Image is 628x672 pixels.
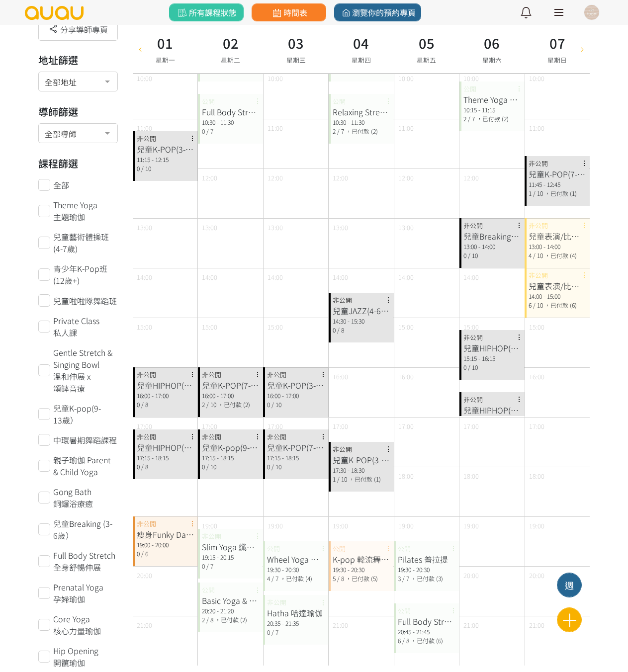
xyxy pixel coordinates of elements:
span: 6 [398,636,401,645]
span: 15:00 [202,322,217,332]
div: Relaxing Stretch 放鬆伸展 [333,106,390,118]
span: 星期三 [286,55,306,65]
span: 14:00 [137,272,152,282]
span: 17:00 [529,421,544,431]
div: 兒童K-POP(3-6歲） [333,454,390,466]
div: Pilates 普拉提 [398,553,455,565]
span: 0 [202,562,205,570]
span: ，已付款 (4) [544,251,577,259]
span: Hip Opening 開髖瑜伽 [53,645,117,669]
span: ，已付款 (6) [411,636,443,645]
span: Prenatal Yoga 孕婦瑜伽 [53,581,117,605]
span: / 7 [206,127,213,135]
span: / 7 [337,127,344,135]
div: 16:00 - 17:00 [202,391,259,400]
span: 20:00 [137,571,152,580]
span: ，已付款 (1) [544,189,577,197]
span: 星期日 [547,55,567,65]
span: 15:00 [268,322,283,332]
h3: 01 [156,33,175,53]
div: 17:15 - 18:15 [267,453,324,462]
a: 瀏覽你的預約專頁 [334,3,421,21]
div: 兒童表演/比賽活動 [529,230,586,242]
span: 親子瑜伽 Parent & Child Yoga [53,454,117,478]
span: / 8 [337,326,344,334]
span: 10:00 [398,74,414,83]
span: 6 [529,301,532,309]
img: logo.svg [24,6,85,20]
span: 2 [202,400,205,409]
h3: 03 [286,33,306,53]
div: 17:15 - 18:15 [137,453,194,462]
span: 4 [529,251,532,259]
div: 19:30 - 20:30 [267,565,324,574]
span: Gong Bath 銅鑼浴療癒 [53,486,117,509]
span: 19:00 [268,521,283,530]
span: 兒童藝術體操班(4-7歲) [53,231,117,254]
div: 17:15 - 18:15 [202,453,259,462]
span: 3 [398,574,401,583]
span: / 7 [271,574,278,583]
span: 12:00 [333,173,348,182]
span: ，已付款 (3) [411,574,443,583]
div: 兒童K-POP(7-12歲） [267,441,324,453]
div: 13:00 - 14:00 [529,242,586,251]
span: 13:00 [333,223,348,232]
div: 10:15 - 11:15 [463,105,521,114]
div: 14:30 - 15:30 [333,317,390,326]
h3: 02 [221,33,240,53]
span: 星期二 [221,55,240,65]
span: 15:00 [529,322,544,332]
span: / 10 [533,301,543,309]
h3: 05 [417,33,436,53]
div: 19:30 - 20:30 [398,565,455,574]
span: 星期六 [482,55,502,65]
span: / 8 [141,400,148,409]
span: 2 [202,615,205,624]
span: 16:00 [529,372,544,381]
div: 兒童HIPHOP(7-12歲) [463,404,521,416]
span: 星期一 [156,55,175,65]
span: / 8 [402,636,409,645]
span: 中環暑期舞蹈課程 [53,434,117,446]
div: 兒童K-POP(7-12歲） [529,168,586,180]
span: ，已付款 (2) [215,615,247,624]
span: ，已付款 (4) [280,574,312,583]
div: 兒童HIPHOP(3-6歲) [137,379,194,391]
div: 瘦身Funky Dance [137,528,194,540]
div: 兒童K-POP(3-6歲） [267,379,324,391]
span: / 10 [337,475,347,483]
span: 16:00 [398,372,414,381]
span: 12:00 [202,173,217,182]
div: 11:45 - 12:45 [529,180,586,189]
span: 19:00 [529,521,544,530]
span: Full Body Stretch 全身舒暢伸展 [53,549,117,573]
span: / 10 [468,363,478,371]
span: 18:00 [529,471,544,481]
h3: 06 [482,33,502,53]
div: 11:15 - 12:15 [137,155,194,164]
span: / 10 [271,462,281,471]
h3: 04 [352,33,371,53]
span: 全部 [53,179,69,191]
span: 0 [333,326,336,334]
span: 12:00 [463,173,479,182]
span: 0 [137,400,140,409]
span: / 10 [141,164,151,172]
span: 0 [463,363,466,371]
span: / 7 [468,114,475,123]
span: ，已付款 (2) [218,400,250,409]
div: 16:00 - 17:00 [267,391,324,400]
div: 19:15 - 20:15 [202,553,259,562]
span: ，已付款 (5) [346,574,378,583]
div: 17:30 - 18:30 [333,466,390,475]
div: K-pop 韓流舞蹈班(基礎) [333,553,390,565]
span: 0 [137,549,140,558]
span: / 7 [271,628,278,636]
span: 10:00 [137,74,152,83]
div: Full Body Stretch 全身舒暢伸展 [202,106,259,118]
span: 1 [529,189,532,197]
span: 13:00 [398,223,414,232]
span: 2 [333,127,336,135]
span: 0 [267,628,270,636]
